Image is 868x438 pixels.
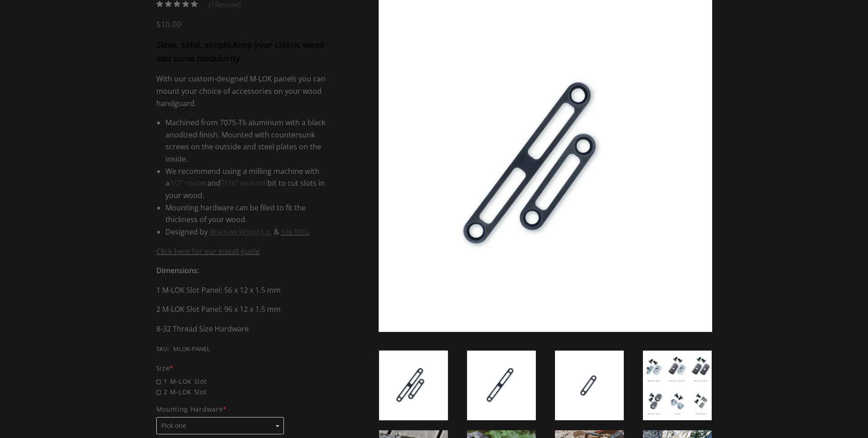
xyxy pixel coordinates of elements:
a: 7/16" end mill [221,178,267,188]
span: $10.00 [156,19,181,30]
li: Machined from 7075-T6 aluminum with a black anodized finish. Mounted with countersunk screws on t... [165,117,331,165]
img: DIY M-LOK Panel Inserts [379,351,448,420]
li: Designed by & [165,226,331,238]
a: Warsaw Wood Co. [210,227,272,237]
span: 1 M-LOK Slot [156,376,331,387]
strong: Dimensions: [156,265,199,275]
span: With our custom-designed M-LOK panels you can mount your choice of accessories on your wood handg... [156,74,325,108]
a: Isle MFG [281,227,310,237]
span: 2 M-LOK Slot [156,387,331,397]
a: 1/2" router [169,178,207,188]
a: Click here for our install guide [156,246,260,256]
span: Mounting Hardware [156,404,331,414]
p: 2 M-LOK Slot Panel: 96 x 12 x 1.5 mm [156,303,331,316]
p: 8-32 Thread Size Hardware [156,323,331,335]
select: Mounting Hardware* [156,417,284,435]
li: Mounting hardware can be filed to fit the thickness of your wood. [165,202,331,226]
img: DIY M-LOK Panel Inserts [555,351,624,420]
img: DIY M-LOK Panel Inserts [467,351,536,420]
p: 1 M-LOK Slot Panel: 56 x 12 x 1.5 mm [156,284,331,296]
div: MLOK-PANEL [173,344,210,354]
strong: Sleek, solid, simple. [156,39,233,50]
div: SKU: [156,344,169,354]
img: DIY M-LOK Panel Inserts [643,351,712,420]
strong: Keep your classic wood - add some modularity. [156,39,329,64]
div: Size [156,363,331,373]
li: We recommend using a milling machine with a and bit to cut slots in your wood. [165,165,331,202]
